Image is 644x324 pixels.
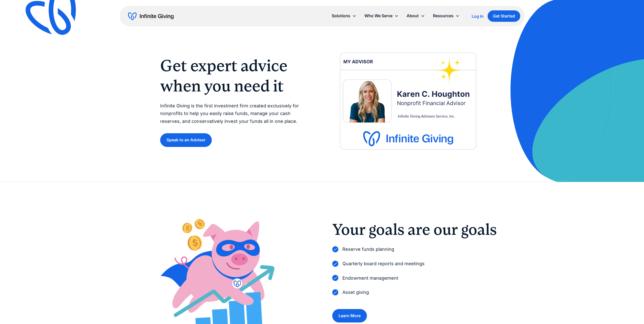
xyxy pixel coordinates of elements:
div: Resources [433,12,453,19]
div: About [403,10,429,21]
div: Solutions [332,12,350,19]
div: Log In [472,14,484,18]
p: Infinite Giving is the first investment firm created exclusively for nonprofits to help you easil... [160,102,312,125]
p: Quarterly board reports and meetings [342,260,425,268]
div: Who We Serve [364,12,392,19]
p: Endowment management [342,274,398,282]
div: Who We Serve [360,10,403,21]
p: Asset giving [342,289,369,296]
p: Reserve funds planning [342,245,394,253]
div: Solutions [328,10,360,21]
div: Resources [429,10,464,21]
div: About [407,12,419,19]
a: Log In [472,13,484,19]
a: Speak to an Advisor [160,133,212,147]
h1: Get expert advice when you need it [160,55,312,96]
a: Get Started [488,10,520,22]
a: Learn More [332,309,367,322]
a: home [128,12,174,20]
h2: Your goals are our goals [332,222,516,237]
